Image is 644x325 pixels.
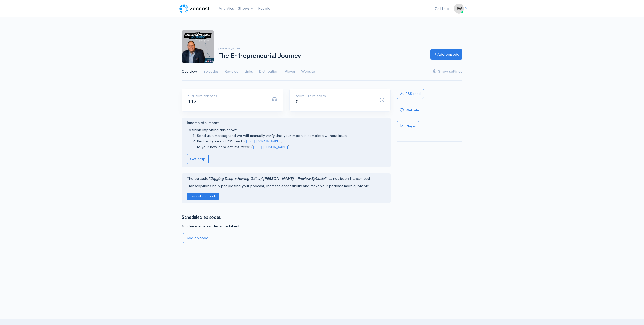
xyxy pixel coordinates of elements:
[187,121,385,164] div: To finish importing this show:
[197,133,229,138] a: Send us a message
[187,193,219,198] a: Transcribe episode
[197,138,385,150] li: Redirect your old RSS feed: ( ) to your new ZenCast RSS feed: ( ).
[187,193,219,200] button: Transcribe episode
[397,105,422,115] a: Website
[256,3,272,14] a: People
[218,52,424,60] h1: The Entrepreneurial Journey
[188,95,266,98] h6: Published episodes
[179,4,211,14] img: ZenCast Logo
[188,99,197,105] span: 117
[285,63,295,81] a: Player
[203,63,219,81] a: Episodes
[182,223,391,229] p: You have no episodes schedulued
[244,63,253,81] a: Links
[236,3,256,14] a: Shows
[217,3,236,14] a: Analytics
[183,233,211,243] a: Add episode
[197,133,385,139] li: and we will manually verify that your import is complete without issue.
[430,49,462,60] a: Add episode
[259,63,278,81] a: Distribution
[225,63,238,81] a: Reviews
[187,183,385,189] p: Transcriptions help people find your podcast, increase accessibility and make your podcast more q...
[253,145,288,149] code: [URL][DOMAIN_NAME]
[187,121,385,125] h4: Incomplete import
[182,215,391,220] h3: Scheduled episodes
[187,154,209,164] a: Get help
[296,99,299,105] span: 0
[397,121,419,131] a: Player
[296,95,374,98] h6: Scheduled episodes
[208,176,326,181] i: "Digging Deep + Having Grit w/ [PERSON_NAME] - Preview Episode"
[246,140,281,143] code: [URL][DOMAIN_NAME]
[187,177,385,181] h4: The episode has not been transcribed
[433,63,462,81] a: Show settings
[301,63,315,81] a: Website
[182,63,197,81] a: Overview
[218,47,424,50] h6: [PERSON_NAME]
[397,89,424,99] a: RSS feed
[433,3,451,14] a: Help
[454,4,464,14] img: ...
